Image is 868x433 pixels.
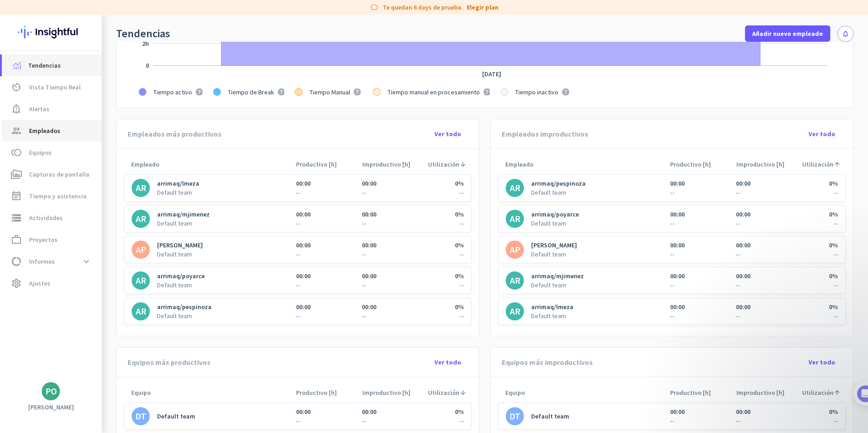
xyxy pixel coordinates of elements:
i: storage [11,212,22,223]
i: av_timer [11,82,22,93]
g: . Tiempo inactivo. . . . . [513,88,569,96]
span: -- [296,250,301,258]
i: event_note [11,191,22,202]
p: 4 pasos [9,119,34,129]
div: 0% [829,179,838,188]
div: 00:00 [296,271,311,280]
div: 00:00 [670,179,685,188]
span: arrimaq/mjimenez [531,273,584,279]
span: Ayuda [104,306,123,312]
span: Mensajes [53,306,83,312]
span: Default team [531,313,573,319]
div: Empleados improductivos [502,119,588,148]
span: Improductivo [h] [362,160,410,168]
a: Show me how [35,218,99,236]
span: Default team [531,189,586,196]
span: Ajustes [29,278,50,289]
button: Ver todo [802,126,842,142]
button: Tareas [136,283,182,320]
g: Leyenda [139,83,571,101]
div: 0% [829,302,838,311]
div: 🎊 Welcome to Insightful! 🎊 [13,35,169,68]
a: storageActividades [2,207,102,229]
span: -- [670,188,675,197]
span: Default team [157,220,210,226]
span: Tiempo de Break [228,88,274,96]
a: event_noteTiempo y asistencia [2,185,102,207]
span: -- [833,417,838,425]
span: -- [459,219,464,227]
div: AP [136,245,146,254]
div: 00:00 [296,302,311,311]
span: Tiempo manual en procesamiento [388,88,480,96]
span: [PERSON_NAME] [531,242,577,248]
span: Improductivo [h] [736,389,784,397]
span: -- [736,219,740,227]
div: You're just a few steps away from completing the essential app setup [13,68,169,89]
div: 00:00 [296,210,311,219]
div: 00:00 [362,179,376,188]
span: -- [670,250,675,258]
div: AR [136,183,146,192]
div: 00:00 [670,302,685,311]
span: -- [296,281,301,289]
span: -- [670,417,675,425]
div: AR [510,307,520,316]
span: Tiempo inactivo [515,88,558,96]
span: -- [296,219,301,227]
div: Equipo [505,388,670,397]
span: -- [296,188,301,197]
div: AP [510,245,520,254]
div: 1Add employees [17,155,165,169]
div: 00:00 [670,210,685,219]
div: 0% [829,271,838,280]
span: -- [736,281,740,289]
div: 00:00 [296,179,311,188]
span: arrimaq/pespinoza [531,180,586,187]
div: Show me how [35,211,158,236]
span: Productivo [h] [670,160,711,168]
span: Alertas [29,103,49,114]
tspan: 2h [142,39,149,48]
div: 00:00 [736,271,750,280]
a: Elegir plan [467,3,498,12]
div: DT [509,412,520,421]
button: Ver todo [428,354,468,370]
span: Utilización [428,388,459,397]
span: Default team [531,220,579,226]
img: menu-item [13,61,21,69]
i: work_outline [11,234,22,245]
span: -- [736,250,740,258]
span: -- [296,417,301,425]
div: 00:00 [670,407,685,416]
div: AR [510,214,520,223]
div: Empleado [505,160,670,169]
span: Equipos [29,147,52,158]
span: Ver todo [809,358,835,367]
a: groupEmpleados [2,120,102,142]
span: Actividades [29,212,63,223]
div: AR [136,276,146,285]
div: 0% [455,179,464,188]
div: 00:00 [362,271,376,280]
div: Tendencias [116,27,170,40]
div: AR [510,276,520,285]
button: Ver todo [802,354,842,370]
span: -- [362,417,366,425]
span: Default team [157,251,203,257]
span: Default team [157,413,195,419]
g: NaNh NaNm [146,61,149,69]
span: -- [736,188,740,197]
div: Equipos más productivos [128,348,211,377]
span: -- [459,312,464,320]
span: Improductivo [h] [736,160,784,168]
a: tollEquipos [2,142,102,163]
div: It's time to add your employees! This is crucial since Insightful will start collecting their act... [35,173,158,211]
i: arrow_upward [833,161,841,168]
i: settings [11,278,22,289]
span: arrimaq/pespinoza [157,304,212,310]
div: 00:00 [362,241,376,250]
span: Default team [157,189,199,196]
a: menu-itemTendencias [2,54,102,76]
div: Cerrar [159,4,176,20]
